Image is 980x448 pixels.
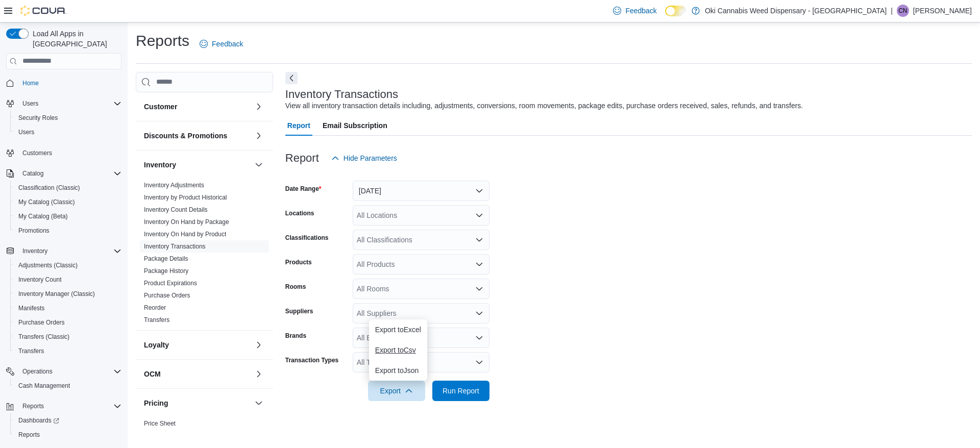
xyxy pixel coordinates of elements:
[144,419,176,428] span: Price Sheet
[344,153,397,163] span: Hide Parameters
[18,382,70,390] span: Cash Management
[14,380,121,392] span: Cash Management
[144,267,188,275] a: Package History
[375,326,421,334] span: Export to Excel
[609,1,660,21] a: Feedback
[10,330,126,344] button: Transfers (Classic)
[2,96,126,111] button: Users
[14,196,121,208] span: My Catalog (Classic)
[10,301,126,315] button: Manifests
[18,114,58,122] span: Security Roles
[14,182,84,194] a: Classification (Classic)
[285,101,803,111] div: View all inventory transaction details including, adjustments, conversions, room movements, packa...
[913,5,972,17] p: [PERSON_NAME]
[2,166,126,181] button: Catalog
[144,131,251,141] button: Discounts & Promotions
[253,130,265,142] button: Discounts & Promotions
[144,243,206,250] a: Inventory Transactions
[14,345,48,357] a: Transfers
[285,283,306,291] label: Rooms
[475,309,483,317] button: Open list of options
[144,304,166,311] a: Reorder
[18,184,80,192] span: Classification (Classic)
[144,160,176,170] h3: Inventory
[353,181,489,201] button: [DATE]
[10,195,126,209] button: My Catalog (Classic)
[144,242,206,251] span: Inventory Transactions
[10,379,126,393] button: Cash Management
[18,400,121,412] span: Reports
[14,196,79,208] a: My Catalog (Classic)
[14,225,121,237] span: Promotions
[144,230,226,238] span: Inventory On Hand by Product
[14,126,38,138] a: Users
[2,145,126,160] button: Customers
[144,206,208,214] span: Inventory Count Details
[22,149,52,157] span: Customers
[144,102,251,112] button: Customer
[195,34,247,54] a: Feedback
[369,319,427,340] button: Export toExcel
[144,398,251,408] button: Pricing
[22,99,38,108] span: Users
[10,181,126,195] button: Classification (Classic)
[144,131,227,141] h3: Discounts & Promotions
[14,429,121,441] span: Reports
[18,365,57,378] button: Operations
[14,210,72,222] a: My Catalog (Beta)
[144,231,226,238] a: Inventory On Hand by Product
[14,414,121,427] span: Dashboards
[475,285,483,293] button: Open list of options
[14,126,121,138] span: Users
[14,112,121,124] span: Security Roles
[285,209,314,217] label: Locations
[475,334,483,342] button: Open list of options
[10,344,126,358] button: Transfers
[18,416,59,425] span: Dashboards
[14,288,99,300] a: Inventory Manager (Classic)
[136,31,189,51] h1: Reports
[253,368,265,380] button: OCM
[144,194,227,201] a: Inventory by Product Historical
[18,227,50,235] span: Promotions
[18,167,47,180] button: Catalog
[285,258,312,266] label: Products
[18,347,44,355] span: Transfers
[625,6,656,16] span: Feedback
[285,234,329,242] label: Classifications
[2,364,126,379] button: Operations
[18,318,65,327] span: Purchase Orders
[144,102,177,112] h3: Customer
[144,255,188,262] a: Package Details
[475,260,483,268] button: Open list of options
[253,159,265,171] button: Inventory
[18,128,34,136] span: Users
[22,79,39,87] span: Home
[2,244,126,258] button: Inventory
[22,247,47,255] span: Inventory
[18,276,62,284] span: Inventory Count
[369,360,427,381] button: Export toJson
[285,72,298,84] button: Next
[144,340,251,350] button: Loyalty
[287,115,310,136] span: Report
[144,304,166,312] span: Reorder
[14,273,121,286] span: Inventory Count
[144,218,229,226] a: Inventory On Hand by Package
[144,280,197,287] a: Product Expirations
[18,77,121,89] span: Home
[369,340,427,360] button: Export toCsv
[22,402,44,410] span: Reports
[18,198,75,206] span: My Catalog (Classic)
[18,290,95,298] span: Inventory Manager (Classic)
[10,413,126,428] a: Dashboards
[18,97,121,110] span: Users
[14,414,63,427] a: Dashboards
[144,398,168,408] h3: Pricing
[375,366,421,375] span: Export to Json
[144,181,204,189] span: Inventory Adjustments
[29,29,121,49] span: Load All Apps in [GEOGRAPHIC_DATA]
[443,386,479,396] span: Run Report
[18,431,40,439] span: Reports
[144,369,251,379] button: OCM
